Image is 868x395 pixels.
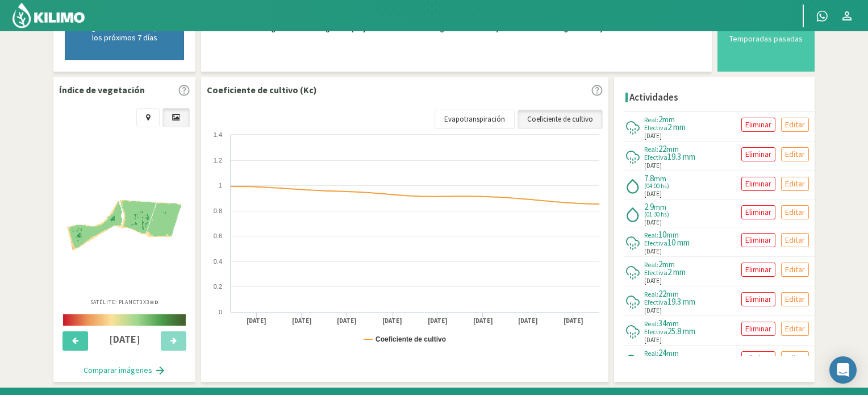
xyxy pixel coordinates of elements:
[666,230,679,240] span: mm
[644,173,654,184] span: 7.8
[214,283,222,290] text: 0.2
[667,355,695,366] span: 20.4 mm
[745,177,771,190] p: Eliminar
[219,309,222,315] text: 0
[741,205,775,219] button: Eliminar
[214,131,222,138] text: 1.4
[667,267,686,277] span: 2 mm
[781,292,809,306] button: Editar
[629,92,678,103] h4: Actividades
[666,348,679,358] span: mm
[644,123,667,132] span: Efectiva
[518,110,603,129] a: Coeficiente de cultivo
[667,122,686,132] span: 2 mm
[741,322,775,336] button: Eliminar
[644,145,658,153] span: Real:
[644,247,662,256] span: [DATE]
[150,298,159,306] b: HD
[564,317,583,325] text: [DATE]
[745,206,771,219] p: Eliminar
[214,232,222,239] text: 0.6
[644,319,658,328] span: Real:
[658,259,662,269] span: 2
[207,83,317,97] p: Coeficiente de cultivo (Kc)
[781,177,809,191] button: Editar
[644,153,667,161] span: Efectiva
[741,147,775,161] button: Eliminar
[785,263,805,276] p: Editar
[90,298,159,306] p: Satélite: Planet
[72,359,177,382] button: Comparar imágenes
[745,293,771,306] p: Eliminar
[741,233,775,247] button: Eliminar
[781,351,809,365] button: Editar
[662,114,675,124] span: mm
[644,290,658,298] span: Real:
[375,335,446,343] text: Coeficiente de cultivo
[337,317,357,325] text: [DATE]
[292,317,312,325] text: [DATE]
[140,298,159,306] span: 3X3
[247,317,266,325] text: [DATE]
[741,118,775,132] button: Eliminar
[214,157,222,164] text: 1.2
[644,335,662,345] span: [DATE]
[644,131,662,141] span: [DATE]
[666,289,679,299] span: mm
[658,114,662,124] span: 2
[741,177,775,191] button: Eliminar
[644,231,658,239] span: Real:
[658,347,666,358] span: 24
[644,218,662,227] span: [DATE]
[658,318,666,329] span: 34
[219,182,222,189] text: 1
[781,205,809,219] button: Editar
[785,352,805,365] p: Editar
[654,173,666,184] span: mm
[644,183,669,189] span: (04:00 hs)
[781,147,809,161] button: Editar
[741,263,775,277] button: Eliminar
[785,177,805,190] p: Editar
[95,334,155,345] h4: [DATE]
[644,161,662,171] span: [DATE]
[518,317,538,325] text: [DATE]
[658,288,666,299] span: 22
[644,239,667,247] span: Efectiva
[741,292,775,306] button: Eliminar
[59,83,145,97] p: Índice de vegetación
[658,143,666,154] span: 22
[473,317,493,325] text: [DATE]
[666,318,679,329] span: mm
[428,317,448,325] text: [DATE]
[214,258,222,265] text: 0.4
[644,306,662,315] span: [DATE]
[781,118,809,132] button: Editar
[785,148,805,161] p: Editar
[666,144,679,154] span: mm
[644,268,667,277] span: Efectiva
[667,237,690,248] span: 10 mm
[662,259,675,269] span: mm
[644,349,658,357] span: Real:
[63,314,186,326] img: scale
[77,22,172,43] p: Regar 8h 40m (17 mm) en los próximos 7 días
[829,356,857,384] div: Open Intercom Messenger
[644,211,669,218] span: (01:30 hs)
[745,234,771,247] p: Eliminar
[785,234,805,247] p: Editar
[644,260,658,269] span: Real:
[644,115,658,124] span: Real:
[745,148,771,161] p: Eliminar
[745,263,771,276] p: Eliminar
[785,293,805,306] p: Editar
[785,322,805,335] p: Editar
[781,263,809,277] button: Editar
[781,233,809,247] button: Editar
[745,118,771,131] p: Eliminar
[214,207,222,214] text: 0.8
[644,327,667,336] span: Efectiva
[68,200,181,250] img: 4eeea382-694b-41f8-a138-7ca3095569f8_-_planet_-_2025-09-21.png
[785,206,805,219] p: Editar
[781,322,809,336] button: Editar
